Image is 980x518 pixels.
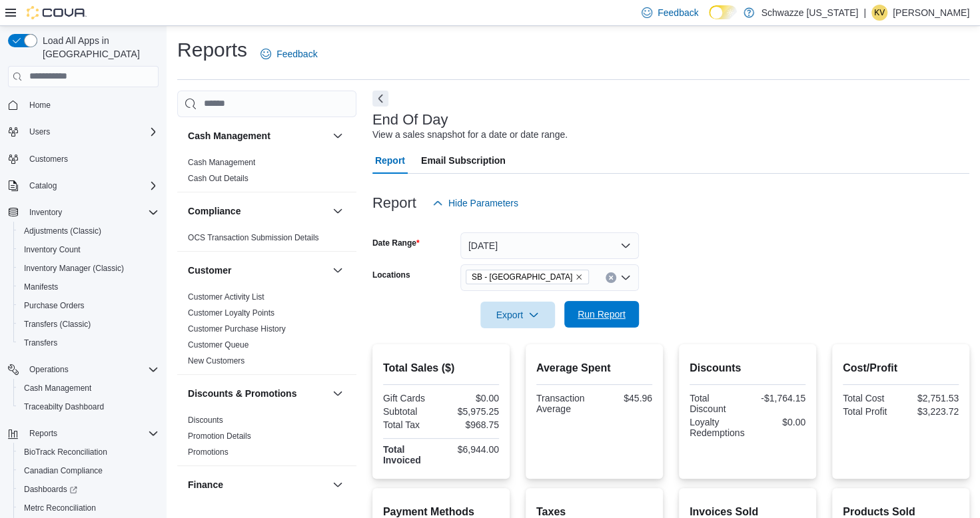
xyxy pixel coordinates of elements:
[893,5,969,21] p: [PERSON_NAME]
[188,157,255,168] span: Cash Management
[444,444,499,455] div: $6,944.00
[177,230,356,251] div: Compliance
[19,316,159,332] span: Transfers (Classic)
[843,406,898,417] div: Total Profit
[188,415,223,425] span: Discounts
[13,499,164,517] button: Metrc Reconciliation
[13,379,164,397] button: Cash Management
[24,263,124,274] span: Inventory Manager (Classic)
[444,393,499,403] div: $0.00
[188,340,248,350] span: Customer Queue
[372,238,420,248] label: Date Range
[276,47,317,61] span: Feedback
[19,335,159,351] span: Transfers
[19,481,159,497] span: Dashboards
[13,296,164,315] button: Purchase Orders
[24,484,77,495] span: Dashboards
[466,270,589,284] span: SB - Garden City
[24,178,159,194] span: Catalog
[19,335,63,351] a: Transfers
[871,5,887,21] div: Kristine Valdez
[13,278,164,296] button: Manifests
[188,324,286,334] a: Customer Purchase History
[383,406,438,417] div: Subtotal
[19,399,159,415] span: Traceabilty Dashboard
[188,356,245,366] span: New Customers
[843,360,959,376] h2: Cost/Profit
[188,129,270,142] h3: Cash Management
[24,338,57,348] span: Transfers
[19,279,159,295] span: Manifests
[188,478,327,491] button: Finance
[421,147,506,174] span: Email Subscription
[488,302,547,328] span: Export
[24,425,159,441] span: Reports
[19,298,159,314] span: Purchase Orders
[29,100,51,111] span: Home
[24,425,63,441] button: Reports
[3,95,164,115] button: Home
[188,232,319,243] span: OCS Transaction Submission Details
[375,147,405,174] span: Report
[372,112,448,128] h3: End Of Day
[19,444,159,460] span: BioTrack Reconciliation
[177,154,356,192] div: Cash Management
[19,298,90,314] a: Purchase Orders
[188,478,223,491] h3: Finance
[24,503,96,513] span: Metrc Reconciliation
[24,447,107,457] span: BioTrack Reconciliation
[19,223,107,239] a: Adjustments (Classic)
[709,19,710,20] span: Dark Mode
[13,222,164,240] button: Adjustments (Classic)
[19,463,159,479] span: Canadian Compliance
[24,97,159,113] span: Home
[863,5,866,21] p: |
[188,431,251,441] a: Promotion Details
[188,174,248,183] a: Cash Out Details
[188,447,229,457] span: Promotions
[188,129,327,142] button: Cash Management
[690,417,745,438] div: Loyalty Redemptions
[536,393,592,414] div: Transaction Average
[24,383,91,393] span: Cash Management
[24,150,159,167] span: Customers
[177,37,247,63] h1: Reports
[690,360,805,376] h2: Discounts
[19,380,159,396] span: Cash Management
[19,500,159,516] span: Metrc Reconciliation
[29,127,50,137] span: Users
[37,34,159,61] span: Load All Apps in [GEOGRAPHIC_DATA]
[188,447,229,457] a: Promotions
[13,259,164,278] button: Inventory Manager (Classic)
[383,444,421,465] strong: Total Invoiced
[188,387,327,400] button: Discounts & Promotions
[19,223,159,239] span: Adjustments (Classic)
[444,406,499,417] div: $5,975.25
[24,401,104,412] span: Traceabilty Dashboard
[750,417,805,427] div: $0.00
[578,308,626,321] span: Run Report
[24,226,101,236] span: Adjustments (Classic)
[444,419,499,430] div: $968.75
[29,364,69,375] span: Operations
[606,272,616,283] button: Clear input
[13,461,164,480] button: Canadian Compliance
[372,195,416,211] h3: Report
[903,406,959,417] div: $3,223.72
[24,319,91,330] span: Transfers (Classic)
[3,203,164,222] button: Inventory
[19,242,86,258] a: Inventory Count
[19,380,97,396] a: Cash Management
[3,176,164,195] button: Catalog
[29,428,57,439] span: Reports
[330,262,346,278] button: Customer
[383,360,499,376] h2: Total Sales ($)
[188,292,264,302] a: Customer Activity List
[903,393,959,403] div: $2,751.53
[690,393,745,414] div: Total Discount
[188,173,248,184] span: Cash Out Details
[24,362,159,378] span: Operations
[472,270,572,284] span: SB - [GEOGRAPHIC_DATA]
[24,300,85,311] span: Purchase Orders
[372,270,410,280] label: Locations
